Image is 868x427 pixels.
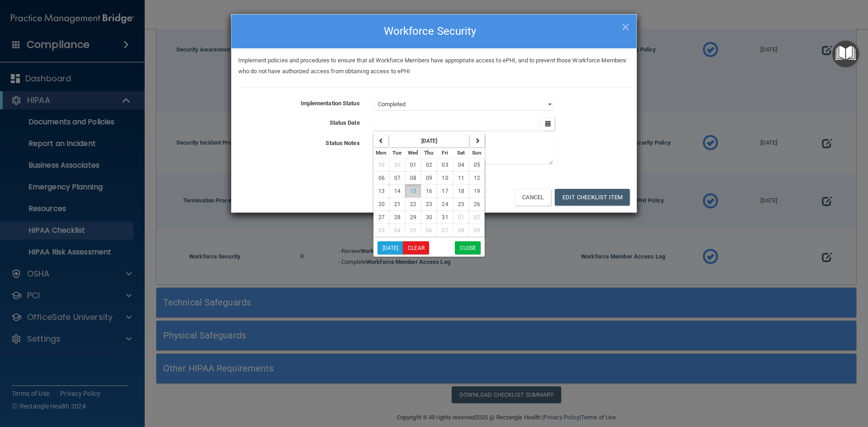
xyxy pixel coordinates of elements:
[376,150,387,156] small: Monday
[458,214,464,221] span: 01
[458,162,464,168] span: 04
[426,162,432,168] span: 02
[373,171,389,184] button: 06
[453,158,469,171] button: 04
[378,188,385,194] span: 13
[442,162,448,168] span: 03
[389,158,405,171] button: 30
[474,201,480,207] span: 26
[389,211,405,224] button: 28
[458,175,464,181] span: 11
[437,197,453,211] button: 24
[389,171,405,184] button: 07
[442,201,448,207] span: 24
[442,150,448,156] small: Friday
[458,227,464,234] span: 08
[410,188,416,194] span: 15
[410,201,416,207] span: 22
[405,184,421,197] button: 15
[394,201,401,207] span: 21
[426,188,432,194] span: 16
[373,224,389,237] button: 03
[330,119,360,126] b: Status Date
[437,224,453,237] button: 07
[442,214,448,221] span: 31
[437,211,453,224] button: 31
[424,150,434,156] small: Thursday
[389,197,405,211] button: 21
[410,227,416,234] span: 05
[426,175,432,181] span: 09
[403,241,429,254] button: Clear
[421,138,438,144] strong: [DATE]
[378,162,385,168] span: 29
[410,162,416,168] span: 01
[378,227,385,234] span: 03
[325,140,359,146] b: Status Notes
[457,150,465,156] small: Saturday
[373,211,389,224] button: 27
[238,21,630,41] h4: Workforce Security
[394,214,401,221] span: 28
[405,197,421,211] button: 22
[394,227,401,234] span: 04
[394,175,401,181] span: 07
[421,197,437,211] button: 23
[373,197,389,211] button: 20
[437,158,453,171] button: 03
[455,241,481,254] button: Close
[453,171,469,184] button: 11
[405,224,421,237] button: 05
[405,158,421,171] button: 01
[453,211,469,224] button: 01
[442,175,448,181] span: 10
[474,175,480,181] span: 12
[394,188,401,194] span: 14
[458,188,464,194] span: 18
[389,224,405,237] button: 04
[622,17,630,35] span: ×
[832,41,859,67] button: Open Resource Center
[394,162,401,168] span: 30
[453,197,469,211] button: 25
[378,175,385,181] span: 06
[474,162,480,168] span: 05
[408,150,418,156] small: Wednesday
[474,214,480,221] span: 02
[458,201,464,207] span: 25
[373,158,389,171] button: 29
[426,201,432,207] span: 23
[377,241,403,254] button: [DATE]
[437,171,453,184] button: 10
[442,227,448,234] span: 07
[405,211,421,224] button: 29
[301,100,360,107] b: Implementation Status
[555,189,630,206] button: Edit Checklist Item
[389,184,405,197] button: 14
[405,171,421,184] button: 08
[437,184,453,197] button: 17
[421,211,437,224] button: 30
[410,214,416,221] span: 29
[469,211,485,224] button: 02
[378,201,385,207] span: 20
[426,227,432,234] span: 06
[421,171,437,184] button: 09
[514,189,551,206] button: Cancel
[453,224,469,237] button: 08
[442,188,448,194] span: 17
[421,158,437,171] button: 02
[378,214,385,221] span: 27
[474,227,480,234] span: 09
[453,184,469,197] button: 18
[410,175,416,181] span: 08
[421,184,437,197] button: 16
[472,150,481,156] small: Sunday
[469,171,485,184] button: 12
[426,214,432,221] span: 30
[231,55,637,77] div: Implement policies and procedures to ensure that all Workforce Members have appropriate access to...
[421,224,437,237] button: 06
[469,158,485,171] button: 05
[469,224,485,237] button: 09
[392,150,401,156] small: Tuesday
